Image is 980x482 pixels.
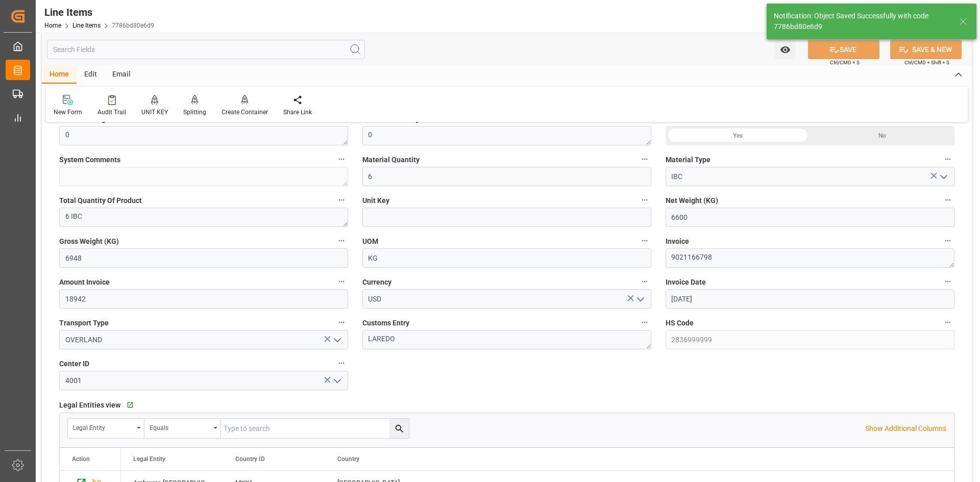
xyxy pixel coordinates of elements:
[775,40,796,59] button: open menu
[941,275,954,288] button: Invoice Date
[183,108,206,117] div: Splitting
[666,126,810,145] div: Yes
[335,275,348,288] button: Amount Invoice
[638,316,651,329] button: Customs Entry
[329,373,344,389] button: open menu
[638,193,651,207] button: Unit Key
[44,5,154,20] div: Line Items
[77,66,105,84] div: Edit
[362,155,420,165] span: Material Quantity
[97,108,126,117] div: Audit Trail
[941,153,954,166] button: Material Type
[59,208,348,227] textarea: 6 IBC
[59,236,119,247] span: Gross Weight (KG)
[335,316,348,329] button: Transport Type
[335,193,348,207] button: Total Quantity Of Product
[941,193,954,207] button: Net Weight (KG)
[362,330,651,349] textarea: LAREDO
[638,234,651,247] button: UOM
[59,277,110,288] span: Amount Invoice
[144,419,221,438] button: open menu
[632,291,647,307] button: open menu
[68,419,144,438] button: open menu
[941,316,954,329] button: HS Code
[59,330,348,349] input: Type to search/select
[666,236,689,247] span: Invoice
[42,66,77,84] div: Home
[59,371,348,390] input: Enter Center ID
[666,195,718,206] span: Net Weight (KG)
[133,455,165,463] span: Legal Entity
[935,169,950,185] button: open menu
[59,359,89,369] span: Center ID
[235,455,265,463] span: Country ID
[666,318,694,328] span: HS Code
[44,22,61,29] a: Home
[72,22,101,29] a: Line Items
[335,153,348,166] button: System Comments
[638,153,651,166] button: Material Quantity
[666,155,710,165] span: Material Type
[335,234,348,247] button: Gross Weight (KG)
[904,59,949,66] span: Ctrl/CMD + Shift + S
[59,195,142,206] span: Total Quantity Of Product
[72,455,90,463] div: Action
[941,234,954,247] button: Invoice
[890,40,962,59] button: SAVE & NEW
[362,126,651,145] textarea: 0
[666,248,954,268] textarea: 9021166798
[222,108,268,117] div: Create Container
[59,400,120,411] span: Legal Entities view
[105,66,138,84] div: Email
[666,277,706,288] span: Invoice Date
[865,423,946,434] p: Show Additional Columns
[666,289,954,309] input: DD.MM.YYYY
[59,318,109,328] span: Transport Type
[141,108,168,117] div: UNIT KEY
[362,236,378,247] span: UOM
[59,155,120,165] span: System Comments
[47,40,365,59] input: Search Fields
[362,318,409,328] span: Customs Entry
[221,419,409,438] input: Type to search
[808,40,879,59] button: SAVE
[150,421,210,433] div: Equals
[638,275,651,288] button: Currency
[810,126,954,145] div: No
[362,277,391,288] span: Currency
[73,421,133,433] div: Legal Entity
[774,11,949,32] div: Notification: Object Saved Successfully with code 7786bd80e6d9
[830,59,860,66] span: Ctrl/CMD + S
[329,332,344,348] button: open menu
[54,108,82,117] div: New Form
[59,126,348,145] textarea: 0
[389,419,409,438] button: search button
[335,357,348,370] button: Center ID
[337,455,359,463] span: Country
[283,108,312,117] div: Share Link
[362,195,389,206] span: Unit Key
